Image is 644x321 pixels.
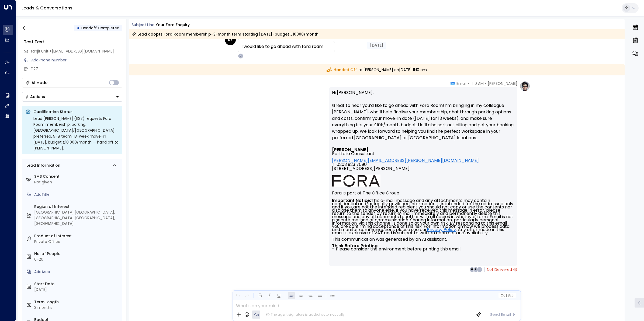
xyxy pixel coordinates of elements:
span: 11:10 AM [470,81,484,86]
span: [PERSON_NAME] [488,81,517,86]
span: | [506,294,507,297]
a: [PERSON_NAME][EMAIL_ADDRESS][PERSON_NAME][DOMAIN_NAME] [332,158,479,162]
div: [DATE] [367,42,386,49]
div: Signature [332,148,514,251]
span: T: 0203 923 7090 [332,162,367,166]
div: Lead adopts Fora Roam membership-3-month term starting [DATE]-budget £10000/month [131,32,318,37]
label: SMS Consent [34,174,120,179]
img: AIorK4ysLkpAD1VLoJghiceWoVRmgk1XU2vrdoLkeDLGAFfv_vh6vnfJOA1ilUWLDOVq3gZTs86hLsHm3vG- [332,175,380,187]
div: I would like to go ahead with fora roam [241,43,331,50]
div: R [473,267,479,272]
div: Lead Information [25,163,60,168]
div: H [469,267,475,272]
div: AddTitle [34,192,120,197]
img: profile-logo.png [520,81,530,92]
p: Hi [PERSON_NAME], Great to hear you’d like to go ahead with Fora Roam! I’m bringing in my colleag... [332,89,514,148]
span: Handoff Completed [81,25,119,31]
div: Actions [25,94,45,99]
label: Term Length [34,299,120,305]
span: • [468,81,469,86]
div: J [477,267,482,272]
span: ranjit.uniti+[EMAIL_ADDRESS][DOMAIN_NAME] [31,48,114,54]
div: [GEOGRAPHIC_DATA],[GEOGRAPHIC_DATA],[GEOGRAPHIC_DATA],[GEOGRAPHIC_DATA],[GEOGRAPHIC_DATA] [34,210,120,226]
div: Private Office [34,239,120,245]
a: Leads & Conversations [22,5,72,11]
p: Qualification Status [33,109,119,114]
span: • [485,81,486,86]
label: No. of People [34,251,120,257]
div: Test Test [24,39,122,45]
font: [PERSON_NAME] [332,146,368,153]
div: to [PERSON_NAME] on [DATE] 11:10 am [129,64,625,75]
strong: Think Before Printing [332,243,378,249]
div: AI Mode [32,80,47,85]
div: E [238,53,243,59]
span: Email [456,81,466,86]
span: Subject Line: [131,22,155,27]
div: AddArea [34,269,120,275]
a: Privacy Policy [427,228,456,231]
span: Portfolio Consultant [332,152,375,156]
div: • [77,23,79,33]
button: Actions [22,92,122,102]
button: Redo [244,292,251,299]
strong: Important Notice: [332,197,371,204]
span: [STREET_ADDRESS][PERSON_NAME] [332,166,410,175]
span: Cc Bcc [500,294,513,297]
div: 3 months [34,305,120,310]
font: This e-mail message and any attachments may contain confidential and/or legally privileged inform... [332,197,514,252]
label: Region of Interest [34,204,120,210]
div: [DATE] [34,287,120,292]
div: Lead [PERSON_NAME] (1127) requests Fora Roam membership, parking, [GEOGRAPHIC_DATA]/[GEOGRAPHIC_D... [33,116,119,151]
div: 1127 [31,66,122,72]
label: Start Date [34,281,120,287]
span: ranjit.uniti+1127@outlook.com [31,48,114,54]
button: Cc|Bcc [498,293,515,298]
div: 6-20 [34,257,120,262]
div: Button group with a nested menu [22,92,122,102]
div: The agent signature is added automatically [266,312,345,317]
label: Product of Interest [34,233,120,239]
button: Undo [234,292,241,299]
div: Your Fora Enquiry [156,22,190,28]
div: Not given [34,179,120,185]
span: Handed Off [327,67,357,73]
font: Fora is part of The Office Group [332,190,399,196]
div: AddPhone number [31,57,122,63]
span: Not Delivered [487,267,517,272]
